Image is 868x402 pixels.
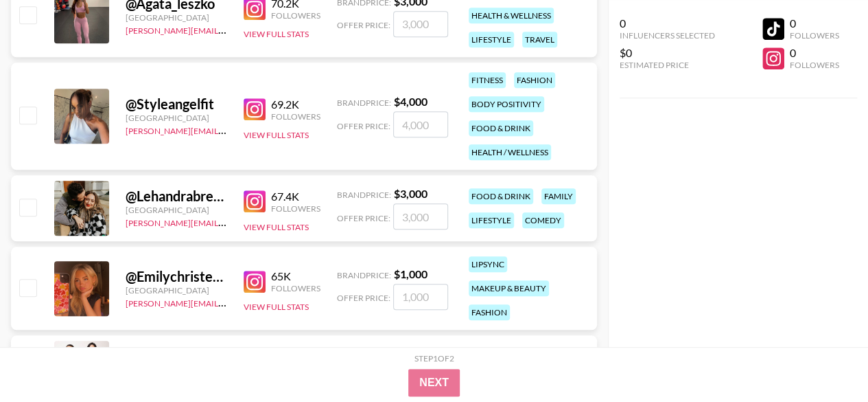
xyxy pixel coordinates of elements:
[126,188,227,205] div: @ Lehandrabreanne
[337,98,391,108] span: Brand Price:
[620,30,715,41] div: Influencers Selected
[244,190,266,212] img: Instagram
[469,8,554,23] div: health & wellness
[271,190,320,203] div: 67.4K
[414,353,454,364] div: Step 1 of 2
[337,293,390,303] span: Offer Price:
[126,123,394,136] a: [PERSON_NAME][EMAIL_ADDRESS][PERSON_NAME][DOMAIN_NAME]
[244,222,309,232] button: View Full Stats
[790,46,839,60] div: 0
[244,271,266,293] img: Instagram
[469,280,549,296] div: makeup & beauty
[393,11,448,37] input: 3,000
[790,30,839,41] div: Followers
[337,270,391,280] span: Brand Price:
[469,212,514,228] div: lifestyle
[126,113,227,123] div: [GEOGRAPHIC_DATA]
[126,295,394,309] a: [PERSON_NAME][EMAIL_ADDRESS][PERSON_NAME][DOMAIN_NAME]
[522,32,557,47] div: travel
[337,190,391,200] span: Brand Price:
[271,203,320,214] div: Followers
[271,269,320,283] div: 65K
[522,212,564,228] div: comedy
[337,121,390,131] span: Offer Price:
[620,60,715,70] div: Estimated Price
[126,215,394,228] a: [PERSON_NAME][EMAIL_ADDRESS][PERSON_NAME][DOMAIN_NAME]
[469,304,510,320] div: fashion
[126,96,227,113] div: @ Styleangelfit
[244,302,309,312] button: View Full Stats
[337,213,390,223] span: Offer Price:
[271,10,320,21] div: Followers
[271,111,320,122] div: Followers
[469,256,507,272] div: lipsync
[393,203,448,230] input: 3,000
[271,283,320,293] div: Followers
[394,267,427,280] strong: $ 1,000
[469,96,544,112] div: body positivity
[337,20,390,30] span: Offer Price:
[126,268,227,285] div: @ Emilychristensen3
[126,205,227,215] div: [GEOGRAPHIC_DATA]
[799,333,852,386] iframe: Drift Widget Chat Controller
[790,16,839,30] div: 0
[244,29,309,39] button: View Full Stats
[394,187,427,200] strong: $ 3,000
[620,46,715,60] div: $0
[469,144,551,160] div: health / wellness
[620,16,715,30] div: 0
[244,130,309,140] button: View Full Stats
[271,98,320,111] div: 69.2K
[790,60,839,70] div: Followers
[408,369,460,397] button: Next
[126,285,227,295] div: [GEOGRAPHIC_DATA]
[469,32,514,47] div: lifestyle
[126,23,394,36] a: [PERSON_NAME][EMAIL_ADDRESS][PERSON_NAME][DOMAIN_NAME]
[469,72,506,88] div: fitness
[244,98,266,120] img: Instagram
[469,188,533,204] div: food & drink
[514,72,555,88] div: fashion
[541,188,576,204] div: family
[394,95,427,108] strong: $ 4,000
[393,284,448,310] input: 1,000
[393,111,448,137] input: 4,000
[126,12,227,23] div: [GEOGRAPHIC_DATA]
[469,120,533,136] div: food & drink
